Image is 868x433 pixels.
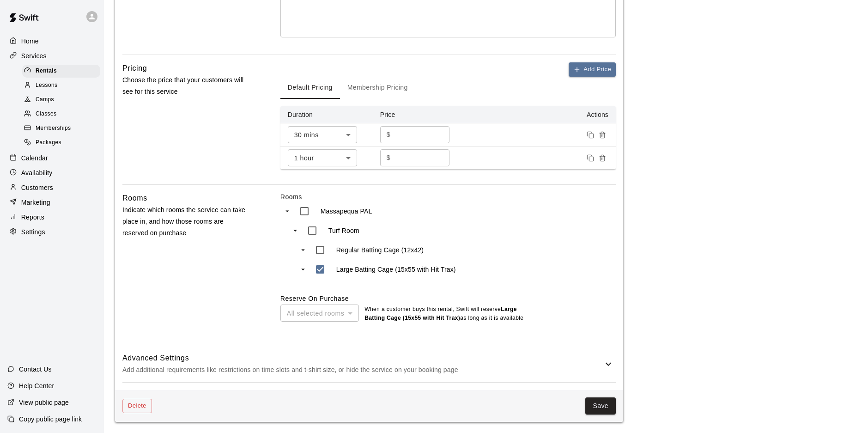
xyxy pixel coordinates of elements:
[288,149,357,166] div: 1 hour
[22,107,104,122] a: Classes
[7,181,97,195] a: Customers
[7,210,97,224] a: Reports
[22,136,104,150] a: Packages
[373,106,465,123] th: Price
[22,65,100,78] div: Rentals
[7,151,97,165] a: Calendar
[569,62,616,77] button: Add Price
[21,37,39,46] p: Home
[122,74,251,98] p: Choose the price that your customers will see for this service
[22,108,100,121] div: Classes
[22,93,100,106] div: Camps
[22,93,104,107] a: Camps
[585,397,616,415] button: Save
[22,79,100,92] div: Lessons
[22,64,104,78] a: Rentals
[22,78,104,92] a: Lessons
[21,51,47,61] p: Services
[19,381,54,390] p: Help Center
[280,295,349,302] label: Reserve On Purchase
[36,110,56,119] span: Classes
[19,415,82,424] p: Copy public page link
[22,122,100,135] div: Memberships
[122,352,603,364] h6: Advanced Settings
[21,168,53,177] p: Availability
[7,195,97,209] a: Marketing
[19,398,69,407] p: View public page
[122,192,147,204] h6: Rooms
[280,305,359,322] div: All selected rooms
[36,138,61,147] span: Packages
[336,245,424,255] p: Regular Batting Cage (12x42)
[36,95,54,104] span: Camps
[596,152,608,164] button: Remove price
[19,365,52,374] p: Contact Us
[584,129,596,141] button: Duplicate price
[280,201,465,279] ul: swift facility view
[321,207,372,216] p: Massapequa PAL
[122,346,616,382] div: Advanced SettingsAdd additional requirements like restrictions on time slots and t-shirt size, or...
[21,198,50,207] p: Marketing
[21,153,48,163] p: Calendar
[22,136,100,149] div: Packages
[7,34,97,48] a: Home
[36,67,57,76] span: Rentals
[22,122,104,136] a: Memberships
[364,305,526,323] p: When a customer buys this rental , Swift will reserve as long as it is available
[584,152,596,164] button: Duplicate price
[122,204,251,239] p: Indicate which rooms the service can take place in, and how those rooms are reserved on purchase
[328,226,359,235] p: Turf Room
[280,106,373,123] th: Duration
[288,126,357,143] div: 30 mins
[122,399,152,413] button: Delete
[122,62,147,74] h6: Pricing
[7,225,97,239] a: Settings
[21,183,53,192] p: Customers
[387,130,390,140] p: $
[465,106,616,123] th: Actions
[21,227,45,237] p: Settings
[122,364,603,376] p: Add additional requirements like restrictions on time slots and t-shirt size, or hide the service...
[21,213,44,222] p: Reports
[7,166,97,180] a: Availability
[387,153,390,163] p: $
[336,265,456,274] p: Large Batting Cage (15x55 with Hit Trax)
[596,129,608,141] button: Remove price
[7,49,97,63] a: Services
[36,81,58,90] span: Lessons
[340,77,415,99] button: Membership Pricing
[280,77,340,99] button: Default Pricing
[280,192,616,201] label: Rooms
[36,124,71,133] span: Memberships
